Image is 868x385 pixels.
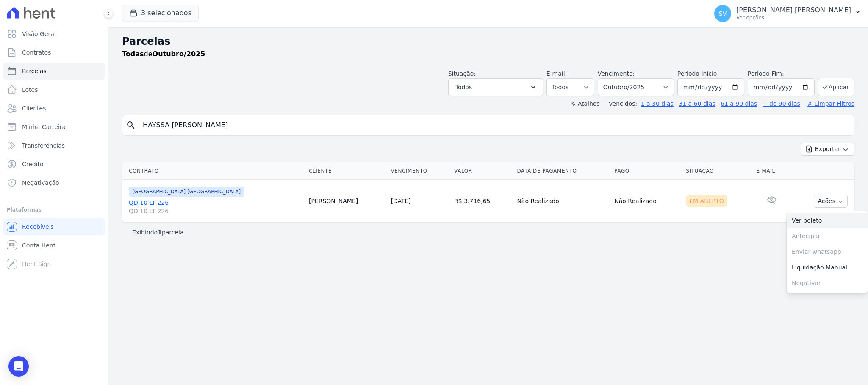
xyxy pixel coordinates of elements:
span: Lotes [22,85,38,94]
a: 31 a 60 dias [679,100,715,107]
td: R$ 3.716,65 [451,180,513,223]
a: Ver boleto [787,213,868,228]
th: Contrato [122,162,305,180]
h2: Parcelas [122,34,854,49]
b: 1 [158,229,162,236]
span: Conta Hent [22,241,55,250]
span: SV [719,11,727,16]
span: Minha Carteira [22,123,66,131]
button: Exportar [801,143,854,156]
div: Open Intercom Messenger [8,356,29,377]
p: Ver opções [736,14,851,21]
label: Vencidos: [605,100,637,107]
th: Situação [682,162,753,180]
a: Transferências [3,137,105,154]
a: Lotes [3,81,105,98]
a: Minha Carteira [3,118,105,135]
a: QD 10 LT 226QD 10 LT 226 [129,198,302,215]
a: ✗ Limpar Filtros [804,100,854,107]
label: ↯ Atalhos [571,100,599,107]
a: Clientes [3,100,105,117]
a: Conta Hent [3,237,105,254]
th: E-mail [753,162,790,180]
input: Buscar por nome do lote ou do cliente [138,117,851,134]
td: [PERSON_NAME] [305,180,387,223]
span: Negativação [22,179,59,187]
i: search [126,120,136,130]
a: Parcelas [3,63,105,80]
span: Crédito [22,160,44,168]
button: 3 selecionados [122,5,199,21]
span: Todos [455,82,472,92]
a: + de 90 dias [763,100,800,107]
th: Cliente [305,162,387,180]
th: Vencimento [387,162,451,180]
a: Recebíveis [3,218,105,235]
a: Negativação [3,174,105,191]
button: Ações [814,195,848,208]
span: Recebíveis [22,223,54,231]
span: Visão Geral [22,30,56,38]
span: Contratos [22,48,51,57]
p: [PERSON_NAME] [PERSON_NAME] [736,6,851,14]
label: Vencimento: [598,70,635,77]
label: Situação: [448,70,476,77]
td: Não Realizado [611,180,682,223]
th: Valor [451,162,513,180]
span: Transferências [22,141,65,150]
a: Contratos [3,44,105,61]
button: Todos [448,78,543,96]
th: Data de Pagamento [513,162,611,180]
strong: Todas [122,50,144,58]
a: [DATE] [391,198,410,204]
div: Em Aberto [686,195,727,207]
span: QD 10 LT 226 [129,207,302,215]
label: E-mail: [546,70,567,77]
th: Pago [611,162,682,180]
div: Plataformas [7,205,101,215]
p: de [122,49,205,59]
a: 61 a 90 dias [721,100,757,107]
td: Não Realizado [513,180,611,223]
p: Exibindo parcela [132,228,184,236]
span: [GEOGRAPHIC_DATA] [GEOGRAPHIC_DATA] [129,187,244,197]
label: Período Fim: [748,69,815,78]
label: Período Inicío: [677,70,719,77]
a: Visão Geral [3,25,105,42]
a: 1 a 30 dias [641,100,674,107]
button: Aplicar [818,78,854,96]
button: SV [PERSON_NAME] [PERSON_NAME] Ver opções [707,2,868,25]
strong: Outubro/2025 [153,50,205,58]
span: Clientes [22,104,46,113]
span: Parcelas [22,67,47,75]
a: Crédito [3,156,105,173]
